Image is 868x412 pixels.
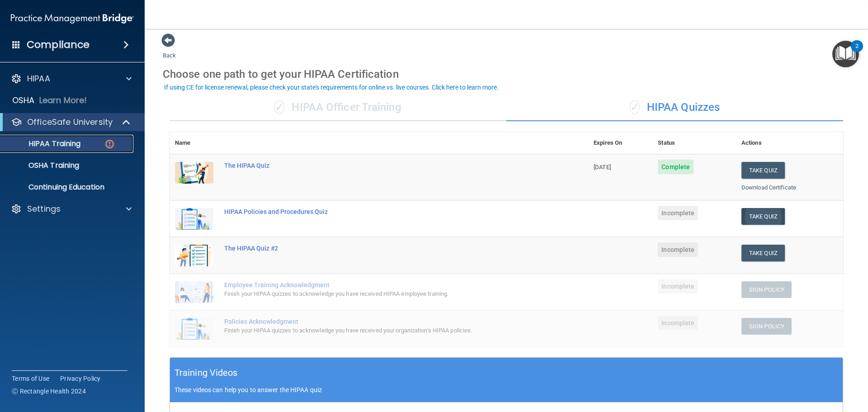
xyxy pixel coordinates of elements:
span: ✓ [274,100,284,114]
span: ✓ [630,100,640,114]
button: Open Resource Center, 2 new notifications [832,41,859,67]
a: Download Certificate [741,184,796,191]
a: OfficeSafe University [11,117,131,128]
span: Incomplete [658,206,698,220]
p: HIPAA Training [6,139,80,148]
div: HIPAA Officer Training [170,94,506,121]
div: Choose one path to get your HIPAA Certification [163,61,850,87]
div: Policies Acknowledgment [224,318,543,325]
p: Continuing Education [6,183,129,192]
span: [DATE] [594,164,611,170]
span: Complete [658,160,693,174]
iframe: Drift Widget Chat Controller [823,350,857,384]
span: Incomplete [658,242,698,257]
button: Sign Policy [741,318,792,335]
div: The HIPAA Quiz [224,162,543,169]
button: Take Quiz [741,162,785,179]
div: Finish your HIPAA quizzes to acknowledge you have received HIPAA employee training. [224,289,543,299]
img: PMB logo [11,9,134,28]
h4: Compliance [27,38,90,51]
th: Actions [736,132,843,154]
div: If using CE for license renewal, please check your state's requirements for online vs. live cours... [164,84,499,90]
p: OfficeSafe University [27,117,113,128]
div: 2 [855,46,859,58]
span: Incomplete [658,279,698,294]
th: Expires On [588,132,652,154]
button: Sign Policy [741,281,792,298]
h5: Training Videos [175,365,238,381]
p: OSHA Training [6,161,79,170]
a: Terms of Use [12,374,49,383]
span: Ⓒ Rectangle Health 2024 [12,387,86,396]
p: Learn More! [39,95,87,106]
p: HIPAA [27,73,50,84]
a: Settings [11,204,132,214]
button: If using CE for license renewal, please check your state's requirements for online vs. live cours... [163,83,500,92]
a: Back [163,41,176,59]
th: Name [170,132,219,154]
button: Take Quiz [741,208,785,225]
img: danger-circle.6113f641.png [104,138,115,150]
span: Incomplete [658,316,698,330]
div: HIPAA Policies and Procedures Quiz [224,208,543,215]
button: Take Quiz [741,245,785,261]
div: HIPAA Quizzes [506,94,843,121]
p: Settings [27,204,61,214]
div: The HIPAA Quiz #2 [224,245,543,252]
a: HIPAA [11,73,132,84]
th: Status [652,132,736,154]
div: Finish your HIPAA quizzes to acknowledge you have received your organization’s HIPAA policies. [224,325,543,336]
a: Privacy Policy [60,374,101,383]
p: These videos can help you to answer the HIPAA quiz [175,386,838,393]
p: OSHA [12,95,35,106]
div: Employee Training Acknowledgment [224,281,543,289]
